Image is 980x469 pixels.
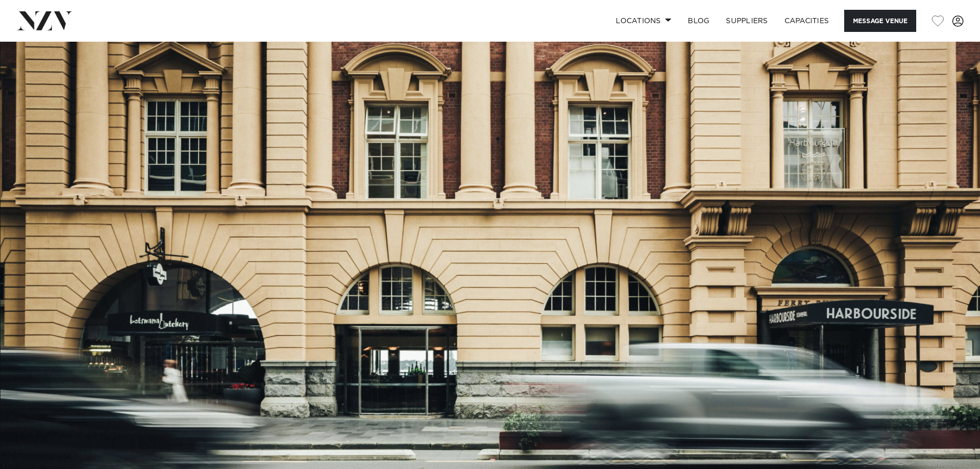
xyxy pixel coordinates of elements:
img: nzv-logo.png [16,11,73,30]
a: BLOG [680,10,718,32]
a: Locations [608,10,680,32]
a: Capacities [776,10,838,32]
a: SUPPLIERS [718,10,776,32]
button: Message Venue [844,10,916,32]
